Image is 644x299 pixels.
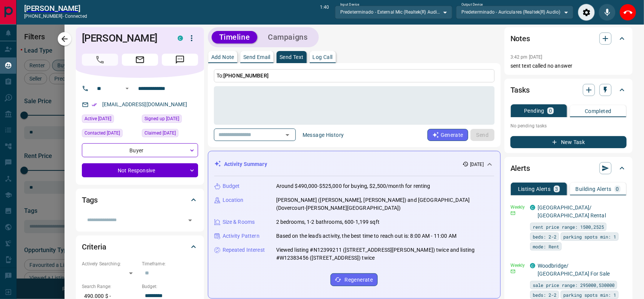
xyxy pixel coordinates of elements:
span: Signed up [DATE] [144,115,179,122]
div: Mon Oct 13 2025 [82,115,138,125]
label: Output Device [461,2,483,7]
div: condos.ca [530,263,535,268]
div: Audio Settings [578,4,595,21]
span: connected [65,14,87,19]
label: Input Device [340,2,360,7]
svg: Email Verified [92,102,97,107]
p: 2 bedrooms, 1-2 bathrooms, 600-1,199 sqft [276,218,380,226]
button: New Task [510,136,627,148]
a: Woodbridge/ [GEOGRAPHIC_DATA] For Sale [538,263,610,277]
div: Not Responsive [82,163,198,177]
span: parking spots min: 1 [563,291,616,299]
p: Weekly [510,204,526,211]
div: Mute [599,4,616,21]
button: Regenerate [330,273,378,286]
p: [PHONE_NUMBER] - [24,13,87,20]
p: Activity Summary [224,160,267,168]
div: Tasks [510,81,627,99]
p: Send Text [280,54,304,60]
a: [GEOGRAPHIC_DATA]/ [GEOGRAPHIC_DATA] Rental [538,204,606,218]
a: [EMAIL_ADDRESS][DOMAIN_NAME] [102,101,188,107]
svg: Email [510,211,516,216]
h1: [PERSON_NAME] [82,32,166,44]
p: Weekly [510,262,526,269]
p: 3 [555,186,558,192]
div: Buyer [82,143,198,157]
div: Activity Summary[DATE] [214,157,494,171]
span: sale price range: 295000,530000 [533,281,615,289]
div: Tue Oct 14 2025 [82,129,138,139]
p: Timeframe: [142,260,198,267]
p: 3:42 pm [DATE] [510,54,543,60]
button: Generate [427,129,468,141]
span: rent price range: 1500,2525 [533,223,604,231]
h2: Tags [82,194,98,206]
h2: Alerts [510,162,530,174]
p: Repeated Interest [223,246,265,254]
h2: Notes [510,33,530,45]
p: Budget: [142,283,198,290]
div: Tags [82,191,198,209]
div: Predeterminado - External Mic (Realtek(R) Audio) [335,6,452,19]
p: 0 [549,108,552,113]
div: condos.ca [178,36,183,41]
p: Based on the lead's activity, the best time to reach out is: 8:00 AM - 11:00 AM [276,232,456,240]
button: Campaigns [260,31,315,43]
p: Listing Alerts [518,186,551,192]
p: 1:40 [320,4,329,21]
p: Around $490,000-$525,000 for buying, $2,500/month for renting [276,182,430,190]
span: Message [162,54,198,66]
p: No pending tasks [510,120,627,132]
span: Claimed [DATE] [144,129,176,137]
p: Actively Searching: [82,260,138,267]
button: Message History [298,129,349,141]
h2: Criteria [82,241,106,253]
p: Log Call [313,54,333,60]
p: 0 [616,186,619,192]
div: End Call [619,4,636,21]
p: [PERSON_NAME] ([PERSON_NAME], [PERSON_NAME]) and [GEOGRAPHIC_DATA] (Dovercourt-[PERSON_NAME][GEOG... [276,196,494,212]
span: beds: 2-2 [533,233,556,240]
button: Open [123,84,132,93]
span: Contacted [DATE] [85,129,120,137]
span: Call [82,54,118,66]
span: Active [DATE] [85,115,111,122]
h2: Tasks [510,84,530,96]
p: Search Range: [82,283,138,290]
div: condos.ca [530,205,535,210]
p: Budget [223,182,240,190]
span: mode: Rent [533,243,559,250]
span: parking spots min: 1 [563,233,616,240]
button: Timeline [212,31,258,43]
p: Completed [585,108,612,114]
p: Add Note [211,54,234,60]
p: Building Alerts [576,186,612,192]
div: Sun Sep 14 2025 [142,129,198,139]
div: Notes [510,29,627,48]
button: Open [185,215,195,226]
span: beds: 2-2 [533,291,556,299]
svg: Email [510,269,516,274]
p: Activity Pattern [223,232,260,240]
p: sent text called no answer [510,62,627,70]
p: Pending [524,108,544,113]
div: Alerts [510,159,627,177]
div: Criteria [82,238,198,256]
span: [PHONE_NUMBER] [223,73,269,79]
p: Location [223,196,244,204]
p: [DATE] [470,161,484,168]
p: To: [214,69,495,82]
p: Size & Rooms [223,218,255,226]
p: Send Email [243,54,271,60]
div: Predeterminado - Auriculares (Realtek(R) Audio) [456,6,573,19]
span: Email [122,54,158,66]
div: Sun Nov 25 2018 [142,115,198,125]
h2: [PERSON_NAME] [24,4,87,13]
p: Viewed listing #N12399211 ([STREET_ADDRESS][PERSON_NAME]) twice and listing #W12383456 ([STREET_A... [276,246,494,262]
button: Open [282,130,293,140]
